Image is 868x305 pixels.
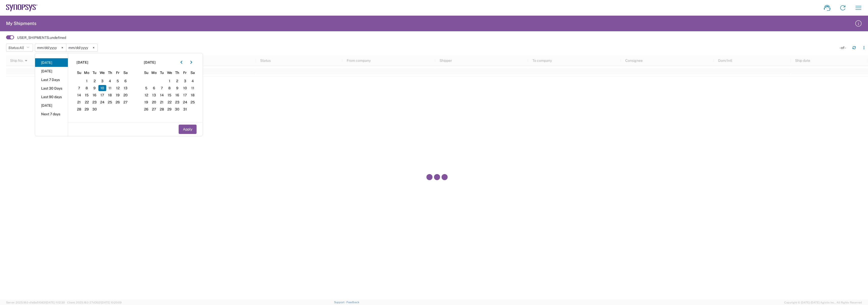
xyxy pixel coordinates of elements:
[83,92,91,98] span: 15
[83,78,91,84] span: 1
[83,70,91,75] span: Mo
[35,75,68,84] li: Last 7 Days
[98,70,106,75] span: We
[75,99,83,105] span: 21
[166,78,173,84] span: 1
[173,99,181,105] span: 23
[166,106,173,112] span: 29
[143,70,150,75] span: Su
[173,85,181,91] span: 9
[189,70,197,75] span: Sa
[106,92,114,98] span: 18
[101,301,122,304] span: [DATE] 10:20:09
[75,70,83,75] span: Su
[6,301,65,304] span: Server: 2025.18.0-d1e9a510831
[166,70,173,75] span: We
[106,85,114,91] span: 11
[143,92,150,98] span: 12
[114,70,122,75] span: Fr
[181,78,189,84] span: 3
[35,101,68,110] li: [DATE]
[150,99,158,105] span: 20
[166,85,173,91] span: 8
[173,78,181,84] span: 2
[150,106,158,112] span: 27
[122,92,129,98] span: 20
[98,85,106,91] span: 10
[143,85,150,91] span: 5
[35,58,68,67] li: [DATE]
[122,99,129,105] span: 27
[143,106,150,112] span: 26
[114,92,122,98] span: 19
[106,78,114,84] span: 4
[158,85,166,91] span: 7
[75,92,83,98] span: 14
[6,20,36,26] h2: My Shipments
[19,46,24,50] span: All
[189,92,197,98] span: 18
[122,78,129,84] span: 6
[66,44,97,51] input: Not set
[35,44,66,51] input: Not set
[158,92,166,98] span: 14
[143,99,150,105] span: 19
[173,106,181,112] span: 30
[35,93,68,101] li: Last 90 days
[35,110,68,118] li: Next 7 days
[784,300,862,305] span: Copyright © [DATE]-[DATE] Agistix Inc., All Rights Reserved
[114,78,122,84] span: 5
[67,301,122,304] span: Client: 2025.18.0-27d3021
[91,106,98,112] span: 30
[173,70,181,75] span: Th
[35,67,68,75] li: [DATE]
[83,85,91,91] span: 8
[166,92,173,98] span: 15
[150,92,158,98] span: 13
[334,301,347,304] a: Support
[6,44,33,52] button: Status:All
[35,84,68,93] li: Last 30 Days
[122,70,129,75] span: Sa
[173,92,181,98] span: 16
[91,70,98,75] span: Tu
[189,85,197,91] span: 11
[158,70,166,75] span: Tu
[114,99,122,105] span: 26
[98,92,106,98] span: 17
[114,85,122,91] span: 12
[166,99,173,105] span: 22
[179,125,197,134] button: Apply
[181,106,189,112] span: 31
[75,106,83,112] span: 28
[346,301,359,304] a: Feedback
[91,92,98,98] span: 16
[17,35,66,40] label: USER_SHIPMENTS.undefined
[106,99,114,105] span: 25
[83,99,91,105] span: 22
[98,99,106,105] span: 24
[181,70,189,75] span: Fr
[158,106,166,112] span: 28
[144,60,156,65] span: [DATE]
[76,60,88,65] span: [DATE]
[189,99,197,105] span: 25
[839,45,848,50] div: - of -
[122,85,129,91] span: 13
[181,92,189,98] span: 17
[46,301,65,304] span: [DATE] 11:12:30
[91,99,98,105] span: 23
[98,78,106,84] span: 3
[75,85,83,91] span: 7
[150,85,158,91] span: 6
[181,85,189,91] span: 10
[91,85,98,91] span: 9
[83,106,91,112] span: 29
[181,99,189,105] span: 24
[150,70,158,75] span: Mo
[158,99,166,105] span: 21
[106,70,114,75] span: Th
[189,78,197,84] span: 4
[91,78,98,84] span: 2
